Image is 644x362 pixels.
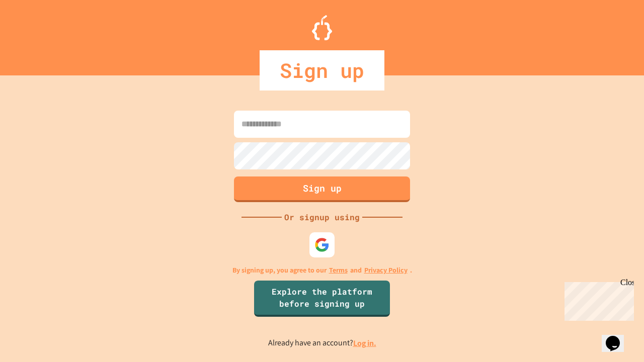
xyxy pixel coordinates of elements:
[314,237,330,252] img: google-icon.svg
[329,265,348,276] a: Terms
[268,337,376,349] p: Already have an account?
[364,265,408,276] a: Privacy Policy
[312,15,332,40] img: Logo.svg
[4,4,69,64] div: Chat with us now!Close
[234,176,410,202] button: Sign up
[260,50,384,90] div: Sign up
[282,211,362,223] div: Or signup using
[560,278,634,321] iframe: chat widget
[353,338,376,348] a: Log in.
[602,322,634,352] iframe: chat widget
[232,265,412,276] p: By signing up, you agree to our and .
[254,281,390,317] a: Explore the platform before signing up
